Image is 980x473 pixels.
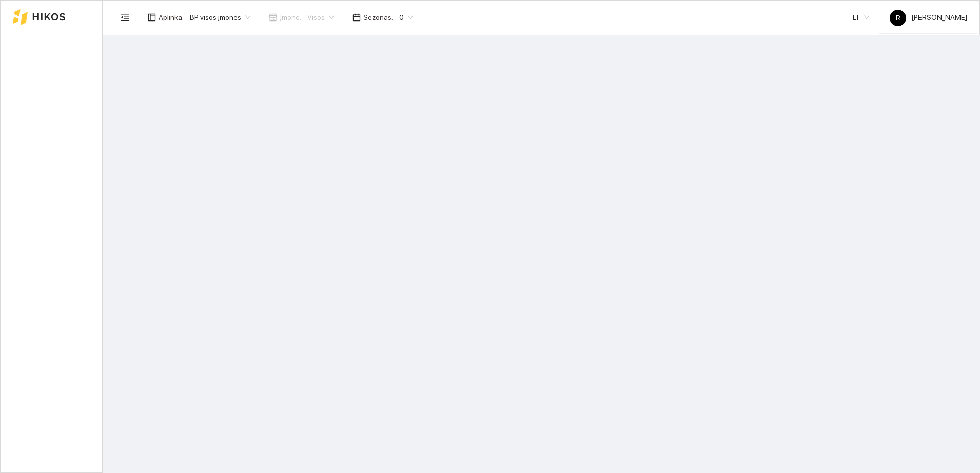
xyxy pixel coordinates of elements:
[280,12,301,23] span: Įmonė :
[190,10,250,25] span: BP visos įmonės
[399,10,413,25] span: 0
[853,10,869,25] span: LT
[159,12,184,23] span: Aplinka :
[896,10,900,26] span: R
[352,13,361,22] span: calendar
[115,7,135,28] button: menu-fold
[307,10,334,25] span: Visos
[890,13,967,22] span: [PERSON_NAME]
[269,13,277,22] span: shop
[121,13,130,22] span: menu-fold
[148,13,156,22] span: layout
[363,12,393,23] span: Sezonas :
